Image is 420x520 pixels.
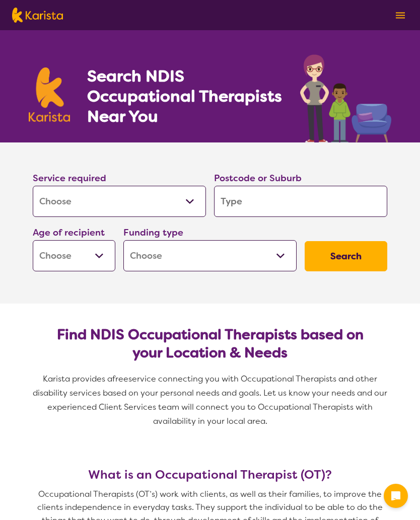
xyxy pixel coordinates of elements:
h3: What is an Occupational Therapist (OT)? [29,468,391,482]
img: Karista logo [29,67,70,122]
h2: Find NDIS Occupational Therapists based on your Location & Needs [41,326,379,362]
span: Karista provides a [43,374,112,384]
img: Karista logo [12,8,63,23]
button: Search [305,241,387,271]
input: Type [214,186,387,217]
label: Service required [33,172,106,184]
span: service connecting you with Occupational Therapists and other disability services based on your p... [33,374,389,426]
h1: Search NDIS Occupational Therapists Near You [87,66,283,126]
img: menu [396,12,405,19]
label: Funding type [123,227,183,239]
label: Age of recipient [33,227,105,239]
label: Postcode or Suburb [214,172,302,184]
img: occupational-therapy [300,54,391,142]
span: free [112,374,128,384]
